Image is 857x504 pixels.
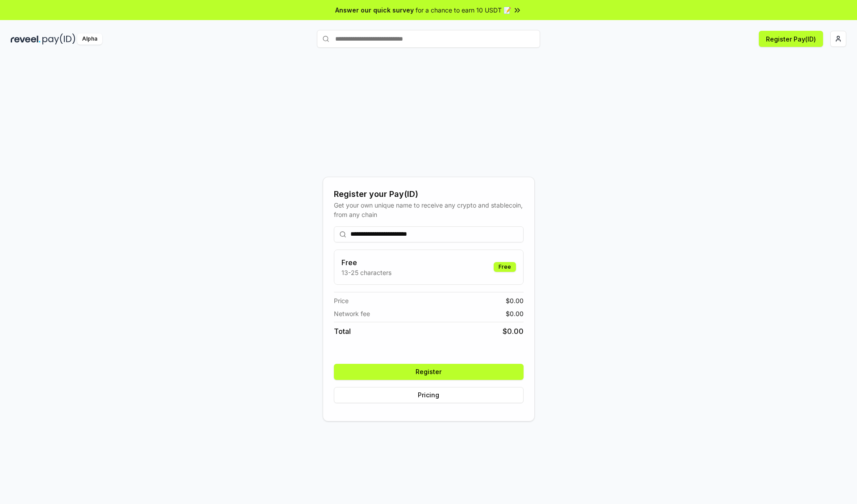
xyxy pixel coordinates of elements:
[11,33,41,45] img: reveel_dark
[334,309,370,318] span: Network fee
[77,33,102,45] div: Alpha
[341,268,391,277] p: 13-25 characters
[494,262,516,272] div: Free
[334,364,524,380] button: Register
[416,5,511,15] span: for a chance to earn 10 USDT 📝
[334,326,351,337] span: Total
[506,296,524,305] span: $ 0.00
[42,33,75,45] img: pay_id
[506,309,524,318] span: $ 0.00
[334,200,524,219] div: Get your own unique name to receive any crypto and stablecoin, from any chain
[334,387,524,403] button: Pricing
[503,326,524,337] span: $ 0.00
[334,188,524,200] div: Register your Pay(ID)
[334,296,349,305] span: Price
[759,31,823,47] button: Register Pay(ID)
[335,5,414,15] span: Answer our quick survey
[341,257,391,268] h3: Free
